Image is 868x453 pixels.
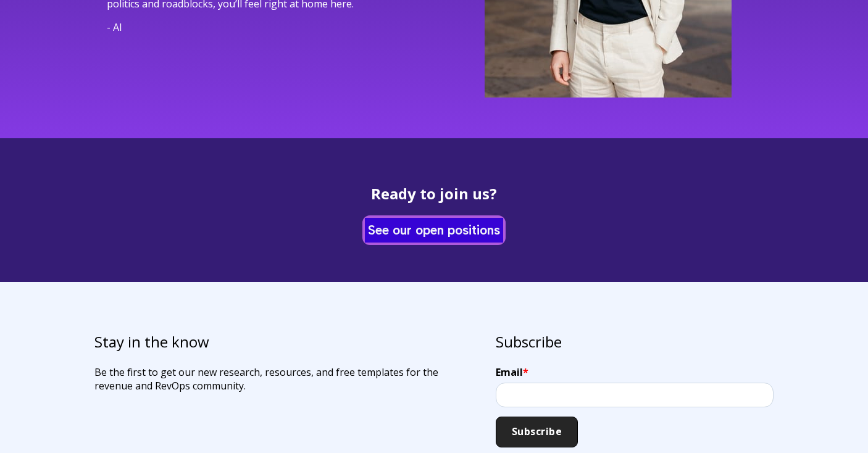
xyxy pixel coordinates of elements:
h2: Ready to join us? [107,185,761,202]
p: Be the first to get our new research, resources, and free templates for the revenue and RevOps co... [94,365,476,393]
a: See our open positions [365,218,503,242]
span: Email [496,365,523,379]
input: Subscribe [496,417,578,447]
h3: Stay in the know [94,331,476,352]
h3: Subscribe [496,331,774,352]
span: - Al [107,20,122,34]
